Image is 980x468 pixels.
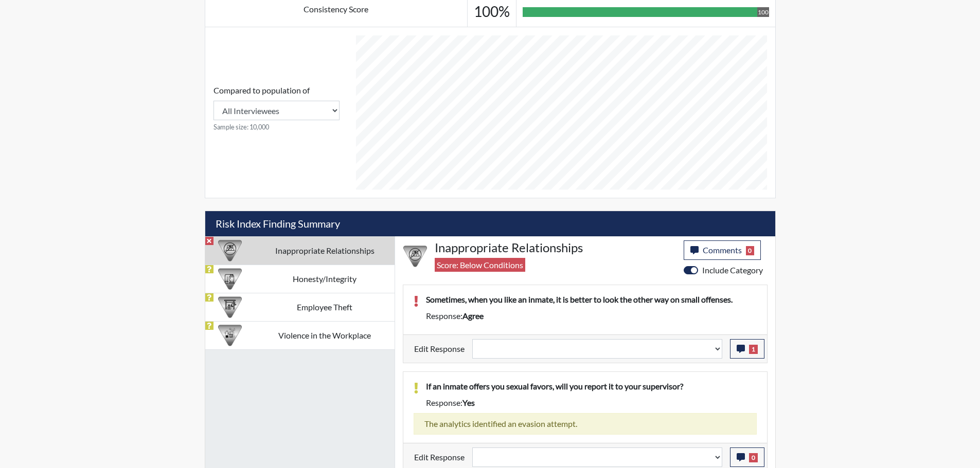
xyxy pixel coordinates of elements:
span: 0 [749,453,758,462]
span: agree [462,311,484,321]
td: Inappropriate Relationships [255,236,395,265]
small: Sample size: 10,000 [213,122,340,132]
h4: Inappropriate Relationships [435,240,676,255]
span: 1 [749,345,758,354]
button: 0 [730,447,764,467]
span: yes [462,398,475,407]
h5: Risk Index Finding Summary [205,211,775,236]
img: CATEGORY%20ICON-11.a5f294f4.png [218,267,242,291]
span: Comments [703,245,742,255]
td: Honesty/Integrity [255,265,395,293]
img: CATEGORY%20ICON-14.139f8ef7.png [403,245,427,268]
div: Update the test taker's response, the change might impact the score [465,339,730,359]
div: Response: [418,397,764,409]
label: Include Category [702,264,763,276]
button: Comments0 [684,240,761,260]
label: Compared to population of [213,84,310,97]
p: If an inmate offers you sexual favors, will you report it to your supervisor? [426,380,757,392]
div: Response: [418,310,764,322]
td: Violence in the Workplace [255,321,395,349]
span: Score: Below Conditions [435,258,525,272]
span: 0 [746,246,755,255]
div: Consistency Score comparison among population [213,84,340,132]
div: 100 [757,7,769,17]
button: 1 [730,339,764,359]
img: CATEGORY%20ICON-14.139f8ef7.png [218,239,242,263]
div: The analytics identified an evasion attempt. [414,413,757,435]
img: CATEGORY%20ICON-07.58b65e52.png [218,295,242,319]
label: Edit Response [414,447,465,467]
img: CATEGORY%20ICON-26.eccbb84f.png [218,324,242,347]
h3: 100% [474,3,510,21]
p: Sometimes, when you like an inmate, it is better to look the other way on small offenses. [426,293,757,306]
div: Update the test taker's response, the change might impact the score [465,447,730,467]
td: Employee Theft [255,293,395,321]
label: Edit Response [414,339,465,359]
